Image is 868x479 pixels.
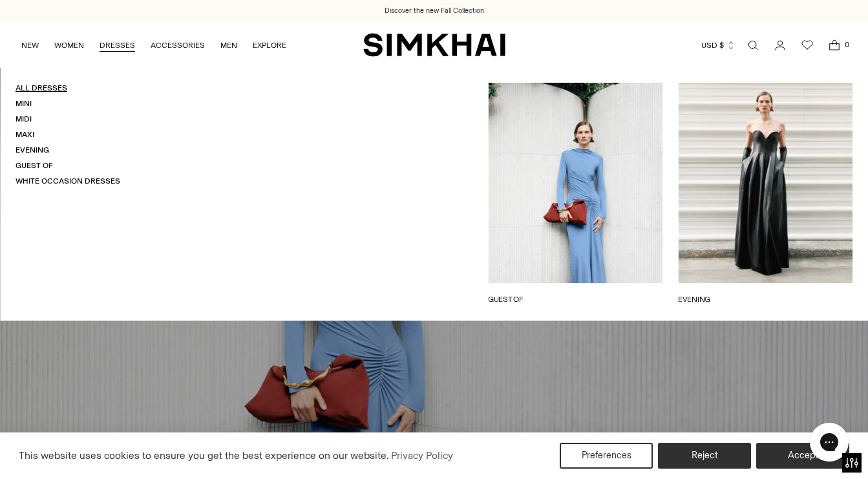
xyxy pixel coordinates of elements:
[767,32,793,58] a: Go to the account page
[100,31,135,59] a: DRESSES
[253,31,286,59] a: EXPLORE
[54,31,84,59] a: WOMEN
[560,443,653,469] button: Preferences
[658,443,751,469] button: Reject
[821,32,847,58] a: Open cart modal
[803,418,855,466] iframe: Gorgias live chat messenger
[363,32,505,58] a: SIMKHAI
[740,32,766,58] a: Open search modal
[756,443,849,469] button: Accept
[701,31,736,59] button: USD $
[794,32,820,58] a: Wishlist
[841,39,852,50] span: 0
[389,446,455,465] a: Privacy Policy (opens in a new tab)
[19,449,389,462] span: This website uses cookies to ensure you get the best experience on our website.
[220,31,237,59] a: MEN
[21,31,39,59] a: NEW
[151,31,205,59] a: ACCESSORIES
[385,6,484,16] a: Discover the new Fall Collection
